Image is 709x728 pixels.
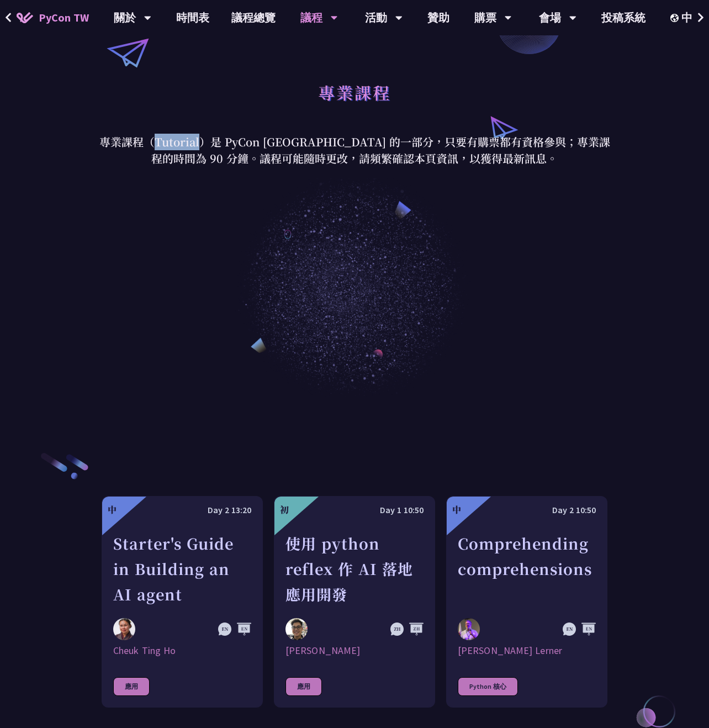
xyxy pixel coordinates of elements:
a: 中 Day 2 10:50 Comprehending comprehensions Reuven M. Lerner [PERSON_NAME] Lerner Python 核心 [446,496,607,708]
img: Locale Icon [670,14,681,22]
div: 應用 [285,677,322,696]
div: 中 [108,503,117,516]
div: 使用 python reflex 作 AI 落地應用開發 [285,531,424,607]
img: Cheuk Ting Ho [113,618,135,640]
div: 中 [452,503,461,516]
a: PyCon TW [6,4,100,31]
div: [PERSON_NAME] [285,644,424,657]
div: Cheuk Ting Ho [113,644,251,657]
h1: 專業課程 [318,76,391,109]
div: Comprehending comprehensions [458,531,596,607]
span: PyCon TW [39,9,89,26]
img: Reuven M. Lerner [458,618,480,642]
div: Day 2 13:20 [113,503,251,517]
div: 應用 [113,677,150,696]
p: 專業課程（Tutorial）是 PyCon [GEOGRAPHIC_DATA] 的一部分，只要有購票都有資格參與；專業課程的時間為 90 分鐘。議程可能隨時更改，請頻繁確認本頁資訊，以獲得最新訊息。 [98,134,611,167]
div: 初 [280,503,289,516]
div: Day 1 10:50 [285,503,424,517]
div: Starter's Guide in Building an AI agent [113,531,251,607]
a: 中 Day 2 13:20 Starter's Guide in Building an AI agent Cheuk Ting Ho Cheuk Ting Ho 應用 [102,496,263,708]
img: Milo Chen [285,618,308,640]
img: Home icon of PyCon TW 2025 [17,12,33,23]
a: 初 Day 1 10:50 使用 python reflex 作 AI 落地應用開發 Milo Chen [PERSON_NAME] 應用 [274,496,435,708]
div: [PERSON_NAME] Lerner [458,644,596,657]
div: Python 核心 [458,677,518,696]
div: Day 2 10:50 [458,503,596,517]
